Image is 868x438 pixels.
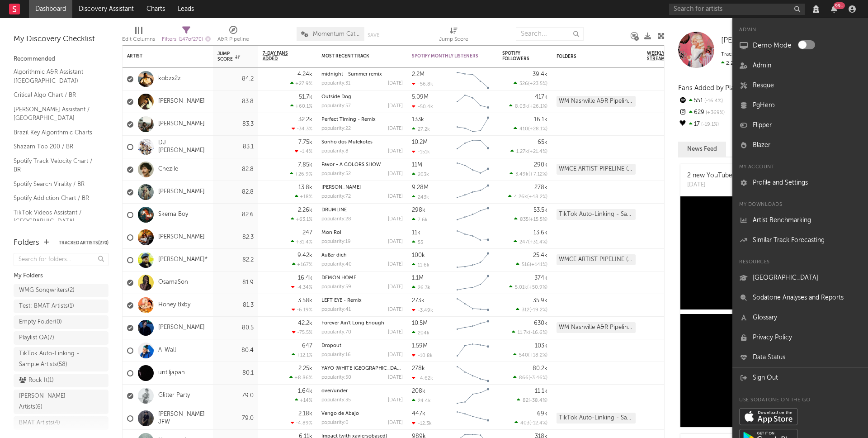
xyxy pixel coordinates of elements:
[14,271,108,281] div: My Folders
[439,23,468,49] div: Jump Score
[412,104,433,109] div: -50.4k
[217,323,254,333] div: 80.5
[520,217,528,222] span: 835
[453,362,493,385] svg: Chart title
[263,51,299,62] span: 7-Day Fans Added
[321,366,406,371] a: YAYO (WHITE [GEOGRAPHIC_DATA])
[533,298,547,304] div: 35.9k
[510,148,547,154] div: ( )
[321,343,341,348] a: Dropout
[538,139,547,145] div: 65k
[217,119,254,130] div: 83.3
[412,252,425,258] div: 100k
[14,331,108,345] a: Playlist QA(7)
[321,208,347,213] a: DRUMLINE
[19,375,54,386] div: Rock It ( 1 )
[321,389,348,394] a: over/under
[509,103,547,109] div: ( )
[412,117,424,123] div: 133k
[388,81,403,86] div: [DATE]
[732,76,868,95] a: Resque
[453,317,493,339] svg: Chart title
[453,68,493,90] svg: Chart title
[19,285,75,296] div: WMG Songwriters ( 2 )
[687,171,753,181] div: 2 new YouTube videos
[14,67,99,86] a: Algorithmic A&R Assistant ([GEOGRAPHIC_DATA])
[321,253,403,258] div: Außer dich
[529,149,546,154] span: +21.4 %
[14,179,99,189] a: Spotify Search Virality / BR
[529,81,546,86] span: +23.5 %
[732,25,868,36] div: Admin
[704,110,725,115] span: +369 %
[508,194,547,200] div: ( )
[291,216,312,222] div: +63.1 %
[453,226,493,249] svg: Chart title
[14,208,99,226] a: TikTok Videos Assistant / [GEOGRAPHIC_DATA]
[291,284,312,290] div: -4.34 %
[158,139,208,155] a: DJ [PERSON_NAME]
[412,320,428,326] div: 10.5M
[453,158,493,181] svg: Chart title
[512,329,547,335] div: ( )
[533,207,547,213] div: 53.5k
[721,52,775,57] span: Tracking Since: [DATE]
[19,348,83,370] div: TikTok Auto-Linking - Sample Artists ( 58 )
[534,185,547,190] div: 278k
[732,95,868,115] a: PgHero
[14,193,99,203] a: Spotify Addiction Chart / BR
[721,61,774,66] span: 2.28k fans this week
[321,185,361,190] a: [PERSON_NAME]
[453,339,493,362] svg: Chart title
[321,239,351,244] div: popularity: 19
[321,285,351,290] div: popularity: 59
[14,128,99,138] a: Brazil Key Algorithmic Charts
[412,126,430,132] div: 27.2k
[295,194,312,200] div: +18 %
[217,300,254,311] div: 81.3
[14,284,108,297] a: WMG Songwriters(2)
[721,37,782,44] span: [PERSON_NAME]
[647,51,679,62] span: Weekly US Streams
[290,103,312,109] div: +60.1 %
[321,162,403,167] div: Favor - A COLORS SHOW
[732,368,868,388] a: Sign Out
[158,347,176,354] a: A-Wall
[321,140,373,145] a: Sonho dos Mulekotes
[14,416,108,430] a: BMAT Artists(4)
[298,139,312,145] div: 7.75k
[412,162,422,168] div: 11M
[388,352,403,357] div: [DATE]
[127,53,195,59] div: Artist
[732,173,868,193] a: Profile and Settings
[732,268,868,288] a: [GEOGRAPHIC_DATA]
[321,298,403,303] div: LEFT EYE - Remix
[14,34,108,45] div: My Discovery Checklist
[298,275,312,281] div: 16.4k
[412,194,429,200] div: 243k
[321,126,351,131] div: popularity: 22
[217,209,254,220] div: 82.6
[515,104,528,109] span: 8.03k
[302,343,312,349] div: 647
[533,252,547,258] div: 25.4k
[158,279,188,286] a: OsamaSon
[531,308,546,313] span: -19.2 %
[388,149,403,154] div: [DATE]
[14,315,108,329] a: Empty Folder(0)
[321,140,403,145] div: Sonho dos Mulekotes
[529,240,546,245] span: +31.4 %
[158,188,205,196] a: [PERSON_NAME]
[158,301,190,309] a: Honey Bxby
[158,120,205,128] a: [PERSON_NAME]
[687,181,753,190] div: [DATE]
[321,366,403,371] div: YAYO (WHITE PARIS)
[321,230,403,235] div: Mon Roi
[732,200,868,210] div: My Downloads
[732,308,868,328] a: Glossary
[14,390,108,414] a: [PERSON_NAME] Artists(6)
[528,285,546,290] span: +50.9 %
[453,113,493,136] svg: Chart title
[321,253,347,258] a: Außer dich
[14,105,99,123] a: [PERSON_NAME] Assistant / [GEOGRAPHIC_DATA]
